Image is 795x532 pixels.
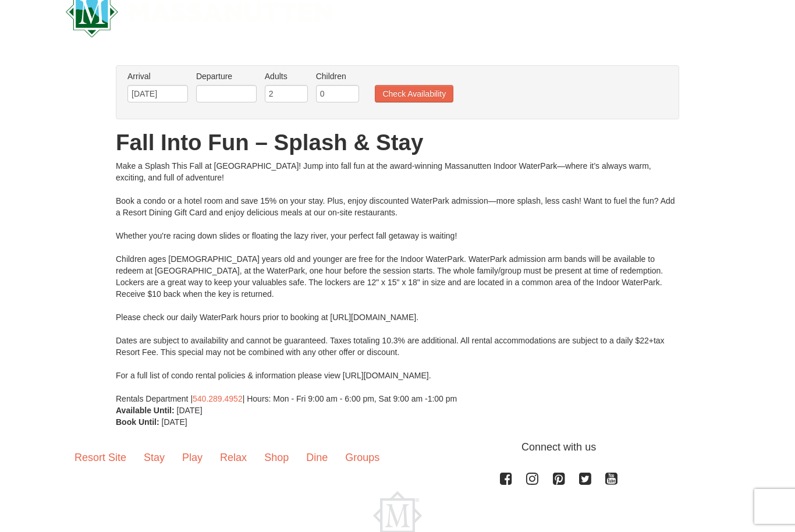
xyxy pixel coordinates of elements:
span: [DATE] [177,406,203,415]
a: Dine [297,439,336,476]
strong: Book Until: [116,417,159,427]
div: Make a Splash This Fall at [GEOGRAPHIC_DATA]! Jump into fall fun at the award-winning Massanutten... [116,160,679,405]
a: Shop [255,439,297,476]
span: [DATE] [162,417,187,427]
label: Arrival [127,70,188,82]
a: Groups [336,439,388,476]
p: Connect with us [66,439,729,455]
button: Check Availability [375,85,453,102]
label: Children [316,70,359,82]
label: Adults [265,70,308,82]
h1: Fall Into Fun – Splash & Stay [116,131,679,154]
label: Departure [196,70,257,82]
a: Resort Site [66,439,135,476]
a: 540.289.4952 [193,394,243,403]
strong: Available Until: [116,406,175,415]
a: Relax [211,439,255,476]
a: Play [173,439,211,476]
a: Stay [135,439,173,476]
